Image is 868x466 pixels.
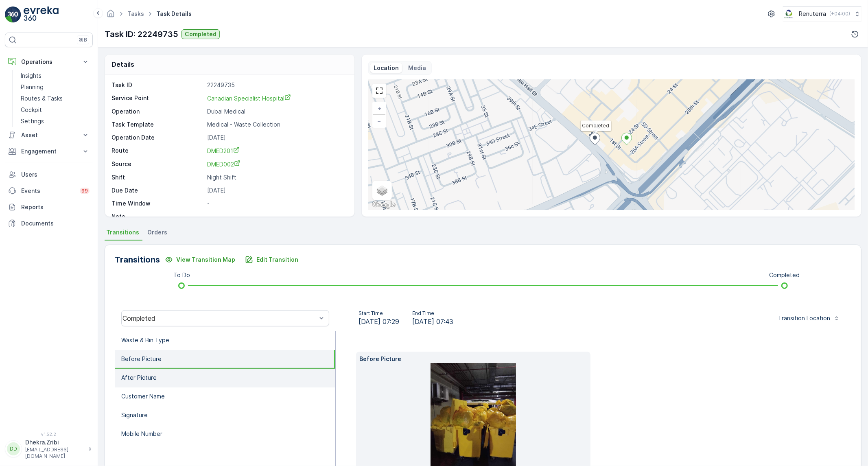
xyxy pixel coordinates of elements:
[127,10,144,17] a: Tasks
[207,173,346,182] p: Night Shift
[207,107,346,116] p: Dubai Medical
[21,147,77,155] p: Engagement
[5,199,93,215] a: Reports
[207,81,346,89] p: 22249735
[769,271,800,279] p: Completed
[256,256,298,264] p: Edit Transition
[207,199,346,208] p: -
[173,271,190,279] p: To Do
[359,317,399,326] span: [DATE] 07:29
[21,131,77,139] p: Asset
[121,336,169,344] p: Waste & Bin Type
[207,133,346,142] p: [DATE]
[207,160,346,168] a: DMED002
[373,115,385,127] a: Zoom Out
[5,127,93,143] button: Asset
[112,160,204,168] p: Source
[17,104,93,116] a: Cockpit
[17,116,93,127] a: Settings
[106,228,139,236] span: Transitions
[359,310,399,317] p: Start Time
[5,166,93,183] a: Users
[112,173,204,182] p: Shift
[21,58,77,66] p: Operations
[112,107,204,116] p: Operation
[5,432,93,437] span: v 1.52.2
[21,203,90,211] p: Reports
[112,147,204,155] p: Route
[207,95,291,102] span: Canadian Specialist Hospital
[409,64,426,72] p: Media
[112,120,204,129] p: Task Template
[147,228,167,236] span: Orders
[112,59,134,69] p: Details
[21,187,75,195] p: Events
[112,212,204,221] p: Note
[25,438,84,446] p: Dhekra.Zribi
[181,29,220,39] button: Completed
[5,54,93,70] button: Operations
[155,10,193,18] span: Task Details
[25,446,84,459] p: [EMAIL_ADDRESS][DOMAIN_NAME]
[21,94,63,103] p: Routes & Tasks
[829,11,850,17] p: ( +04:00 )
[115,254,160,266] p: Transitions
[5,215,93,232] a: Documents
[112,186,204,195] p: Due Date
[21,72,42,80] p: Insights
[160,253,240,266] button: View Transition Map
[373,182,391,199] a: Layers
[799,10,826,18] p: Renuterra
[21,106,42,114] p: Cockpit
[121,374,157,382] p: After Picture
[21,171,90,179] p: Users
[106,12,115,19] a: Homepage
[81,188,88,194] p: 99
[24,7,59,23] img: logo_light-DOdMpM7g.png
[370,199,397,210] img: Google
[207,94,346,103] a: Canadian Specialist Hospital
[122,315,317,322] div: Completed
[121,430,162,438] p: Mobile Number
[373,85,385,97] a: View Fullscreen
[17,93,93,104] a: Routes & Tasks
[778,314,830,322] p: Transition Location
[207,147,346,155] a: DMED201
[112,199,204,208] p: Time Window
[207,212,346,221] p: -
[5,143,93,160] button: Engagement
[5,7,21,23] img: logo
[359,355,587,363] p: Before Picture
[7,442,20,455] div: DD
[79,37,87,43] p: ⌘B
[21,83,44,91] p: Planning
[121,392,165,400] p: Customer Name
[373,103,385,115] a: Zoom In
[21,117,44,125] p: Settings
[412,310,453,317] p: End Time
[240,253,303,266] button: Edit Transition
[185,30,216,38] p: Completed
[112,94,204,103] p: Service Point
[377,117,381,124] span: −
[121,411,148,419] p: Signature
[17,70,93,81] a: Insights
[176,256,235,264] p: View Transition Map
[121,355,162,363] p: Before Picture
[207,120,346,129] p: Medical - Waste Collection
[207,147,240,154] span: DMED201
[374,64,399,72] p: Location
[783,7,861,21] button: Renuterra(+04:00)
[378,105,381,112] span: +
[17,81,93,93] a: Planning
[783,9,796,18] img: Screenshot_2024-07-26_at_13.33.01.png
[112,133,204,142] p: Operation Date
[105,28,178,40] p: Task ID: 22249735
[773,312,845,325] button: Transition Location
[5,183,93,199] a: Events99
[112,81,204,89] p: Task ID
[207,186,346,195] p: [DATE]
[5,438,93,459] button: DDDhekra.Zribi[EMAIL_ADDRESS][DOMAIN_NAME]
[21,219,90,228] p: Documents
[370,199,397,210] a: Open this area in Google Maps (opens a new window)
